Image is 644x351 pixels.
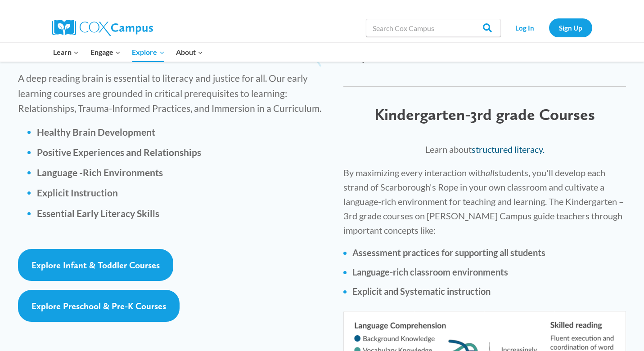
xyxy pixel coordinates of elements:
p: By maximizing every interaction with students, you'll develop each strand of Scarborough's Rope i... [343,165,626,237]
input: Search Cox Campus [366,19,501,37]
nav: Primary Navigation [48,43,209,62]
b: Positive Experiences and Relationships [37,147,201,158]
button: Child menu of Learn [48,43,85,62]
strong: Explicit and Systematic instruction [352,286,491,297]
span: Explore Infant & Toddler Courses [32,260,160,271]
b: Explicit Instruction [37,187,118,198]
img: Cox Campus [52,20,153,36]
a: Sign Up [549,18,592,37]
button: Child menu of About [170,43,209,62]
button: Child menu of Engage [85,43,126,62]
i: all [486,167,495,178]
a: Explore Preschool & Pre-K Courses [18,290,180,322]
p: A deep reading brain is essential to literacy and justice for all. Our early learning courses are... [18,71,325,116]
span: Kindergarten-3rd grade Courses [374,105,595,124]
a: Explore Infant & Toddler Courses [18,249,173,281]
button: Child menu of Explore [126,43,171,62]
strong: Language-rich classroom environments [352,267,508,277]
strong: Assessment practices for supporting all students [352,247,545,258]
b: Language -Rich Environments [37,167,163,178]
strong: Healthy Brain Development [37,126,155,138]
span: Explore Preschool & Pre-K Courses [32,301,166,311]
b: Essential Early Literacy Skills [37,208,159,219]
a: structured literacy. [472,144,545,155]
p: Learn about [343,142,626,156]
nav: Secondary Navigation [505,18,592,37]
a: Log In [505,18,545,37]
